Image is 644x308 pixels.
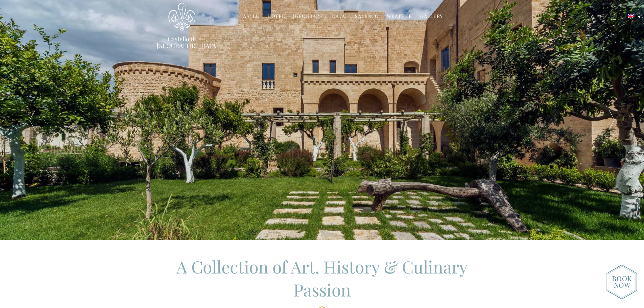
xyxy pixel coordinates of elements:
a: Gallery [420,13,443,21]
img: new-booknow.png [606,264,637,300]
img: English [628,14,634,18]
a: Weather [387,13,412,21]
span: A Collection of Art, History & Culinary Passion [176,255,468,301]
a: [GEOGRAPHIC_DATA] [293,13,347,21]
a: Castello di [GEOGRAPHIC_DATA] [157,35,207,49]
img: Castello di Ugento [168,3,195,31]
a: Hotel [267,13,285,21]
a: Castle [239,13,259,21]
a: Salento [355,13,379,21]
